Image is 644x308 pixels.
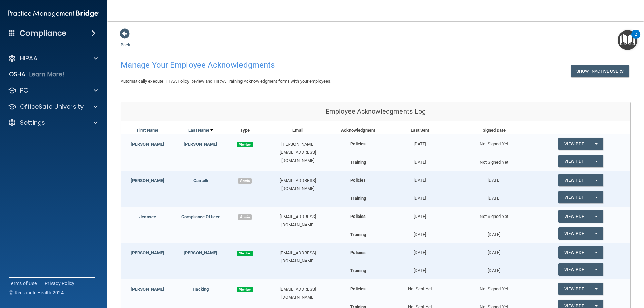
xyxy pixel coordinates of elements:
div: Not Signed Yet [457,134,531,148]
div: Not Signed Yet [457,155,531,166]
span: Member [237,142,253,147]
p: HIPAA [20,54,37,62]
a: View PDF [558,227,589,240]
b: Training [350,232,366,237]
b: Policies [350,250,366,255]
div: [DATE] [457,227,531,239]
span: Admin [238,178,252,184]
div: [DATE] [457,191,531,202]
a: View PDF [558,210,589,223]
a: OfficeSafe University [8,103,98,111]
span: Ⓒ Rectangle Health 2024 [9,289,64,296]
a: Settings [8,119,98,127]
div: [DATE] [457,243,531,257]
a: Jenasee [139,214,156,219]
a: Back [121,34,130,47]
div: Email [263,126,333,134]
div: Employee Acknowledgments Log [121,102,630,121]
div: [DATE] [383,171,457,184]
div: Not Sent Yet [383,279,457,293]
img: PMB logo [8,7,99,20]
div: [DATE] [383,263,457,275]
a: [PERSON_NAME] [131,178,164,183]
a: View PDF [558,191,589,203]
b: Policies [350,178,366,183]
a: [PERSON_NAME] [184,250,217,255]
b: Policies [350,141,366,146]
a: Hacking [193,287,209,292]
b: Training [350,160,366,165]
div: [DATE] [383,191,457,202]
h4: Manage Your Employee Acknowledgments [121,61,414,69]
span: Member [237,287,253,292]
a: Compliance Officer [181,214,220,219]
b: Training [350,196,366,201]
a: View PDF [558,283,589,295]
div: [DATE] [383,243,457,257]
p: Settings [20,119,45,127]
div: Not Signed Yet [457,207,531,221]
a: View PDF [558,155,589,167]
div: [PERSON_NAME][EMAIL_ADDRESS][DOMAIN_NAME] [263,140,333,165]
div: Not Signed Yet [457,279,531,293]
a: [PERSON_NAME] [131,142,164,147]
div: [EMAIL_ADDRESS][DOMAIN_NAME] [263,285,333,301]
a: View PDF [558,246,589,259]
p: OfficeSafe University [20,103,84,111]
div: [EMAIL_ADDRESS][DOMAIN_NAME] [263,177,333,193]
a: Privacy Policy [45,280,75,287]
a: Cantelli [193,178,208,183]
b: Policies [350,214,366,219]
div: [EMAIL_ADDRESS][DOMAIN_NAME] [263,213,333,229]
div: Type [227,126,262,134]
button: Show Inactive Users [571,65,629,77]
a: First Name [137,126,158,134]
p: OSHA [9,70,26,78]
b: Training [350,268,366,273]
a: HIPAA [8,54,98,62]
div: [DATE] [383,227,457,239]
b: Policies [350,286,366,291]
span: Automatically execute HIPAA Policy Review and HIPAA Training Acknowledgment forms with your emplo... [121,79,331,84]
a: [PERSON_NAME] [131,250,164,255]
a: Terms of Use [9,280,37,287]
div: Signed Date [457,126,531,134]
div: 2 [635,34,637,43]
div: [DATE] [383,207,457,221]
h4: Compliance [20,28,66,38]
span: Member [237,251,253,256]
div: [EMAIL_ADDRESS][DOMAIN_NAME] [263,249,333,265]
p: Learn More! [29,70,65,78]
span: Admin [238,214,252,220]
div: Acknowledgment [333,126,383,134]
div: [DATE] [383,155,457,166]
div: [DATE] [457,171,531,184]
div: [DATE] [383,134,457,148]
a: [PERSON_NAME] [184,142,217,147]
a: View PDF [558,263,589,276]
div: [DATE] [457,263,531,275]
a: View PDF [558,174,589,186]
button: Open Resource Center, 2 new notifications [618,30,637,50]
a: View PDF [558,138,589,150]
a: [PERSON_NAME] [131,287,164,292]
a: PCI [8,86,98,95]
a: Last Name [188,126,213,134]
div: Last Sent [383,126,457,134]
p: PCI [20,86,30,95]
